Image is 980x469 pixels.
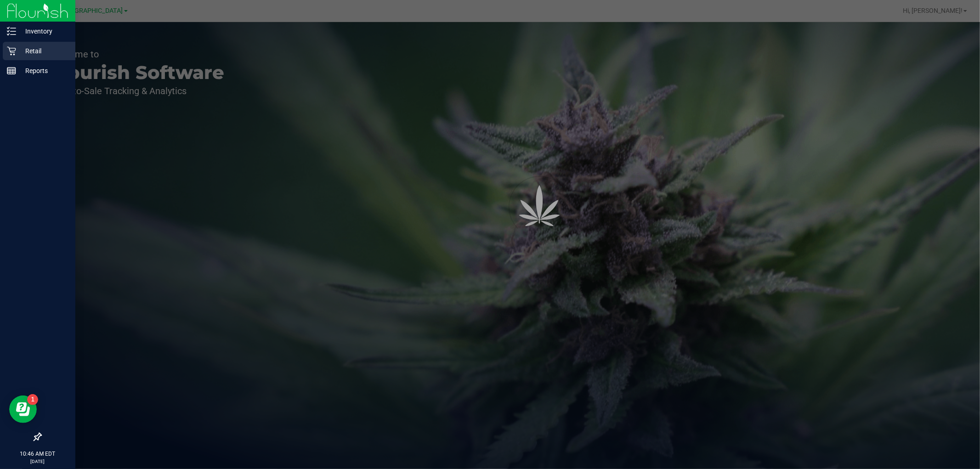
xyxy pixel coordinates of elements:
[16,65,71,76] p: Reports
[16,45,71,57] p: Retail
[4,450,71,458] p: 10:46 AM EDT
[7,46,16,56] inline-svg: Retail
[27,394,38,405] iframe: Resource center unread badge
[7,27,16,36] inline-svg: Inventory
[9,396,37,423] iframe: Resource center
[7,66,16,75] inline-svg: Reports
[4,458,71,465] p: [DATE]
[16,26,71,37] p: Inventory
